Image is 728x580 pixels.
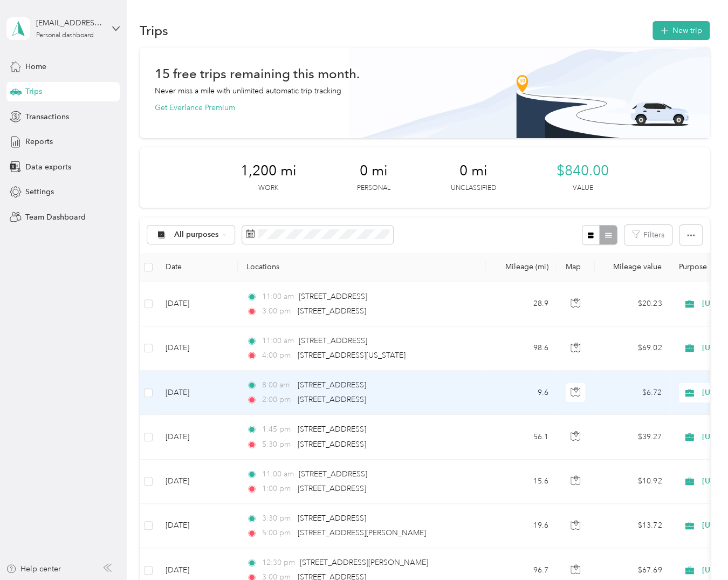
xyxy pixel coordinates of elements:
span: Trips [25,86,42,97]
td: 9.6 [486,371,557,415]
span: [STREET_ADDRESS] [299,469,367,479]
span: 5:30 pm [262,439,293,451]
span: Reports [25,136,53,147]
span: [STREET_ADDRESS][PERSON_NAME] [300,558,428,567]
span: [STREET_ADDRESS][US_STATE] [298,351,406,360]
span: 1,200 mi [241,162,297,180]
span: [STREET_ADDRESS] [299,336,367,345]
span: 1:45 pm [262,424,293,435]
td: [DATE] [157,504,238,548]
span: Settings [25,186,54,197]
th: Locations [238,253,486,282]
span: 0 mi [360,162,388,180]
td: 98.6 [486,326,557,371]
span: [STREET_ADDRESS] [298,395,366,404]
span: 11:00 am [262,291,294,303]
td: [DATE] [157,371,238,415]
span: 0 mi [459,162,487,180]
span: [STREET_ADDRESS] [298,306,366,316]
div: Personal dashboard [36,32,94,39]
th: Mileage value [595,253,670,282]
iframe: Everlance-gr Chat Button Frame [668,520,728,580]
td: $10.92 [595,460,670,504]
span: Data exports [25,161,71,173]
span: All purposes [174,231,219,238]
p: Never miss a mile with unlimited automatic trip tracking [155,85,341,97]
td: [DATE] [157,282,238,326]
button: Get Everlance Premium [155,102,235,113]
td: 15.6 [486,460,557,504]
th: Mileage (mi) [486,253,557,282]
td: 28.9 [486,282,557,326]
img: Banner [349,47,710,138]
th: Map [557,253,595,282]
span: [STREET_ADDRESS] [298,380,366,390]
button: New trip [653,21,710,40]
span: $840.00 [557,162,609,180]
p: Value [572,183,593,193]
button: Help center [6,563,61,575]
span: 5:00 pm [262,527,293,539]
td: [DATE] [157,460,238,504]
span: 11:00 am [262,468,294,480]
td: [DATE] [157,415,238,459]
p: Personal [357,183,390,193]
span: [STREET_ADDRESS] [298,514,366,523]
span: [STREET_ADDRESS] [298,484,366,493]
td: $20.23 [595,282,670,326]
td: $69.02 [595,326,670,371]
span: [STREET_ADDRESS] [298,425,366,434]
td: [DATE] [157,326,238,371]
td: 56.1 [486,415,557,459]
button: Filters [624,225,672,245]
span: [STREET_ADDRESS] [299,292,367,301]
span: 3:30 pm [262,513,293,524]
h1: Trips [140,25,168,36]
span: [STREET_ADDRESS] [298,440,366,449]
span: 4:00 pm [262,350,293,361]
span: 1:00 pm [262,483,293,495]
p: Work [258,183,278,193]
td: $6.72 [595,371,670,415]
th: Date [157,253,238,282]
span: 8:00 am [262,379,293,391]
td: 19.6 [486,504,557,548]
td: $39.27 [595,415,670,459]
h1: 15 free trips remaining this month. [155,68,360,79]
span: 12:30 pm [262,557,295,569]
p: Unclassified [451,183,496,193]
span: 3:00 pm [262,305,293,317]
span: [STREET_ADDRESS][PERSON_NAME] [298,528,426,537]
span: Home [25,61,46,72]
span: 2:00 pm [262,394,293,406]
div: [EMAIL_ADDRESS][DOMAIN_NAME] [36,17,104,29]
span: 11:00 am [262,335,294,347]
span: Team Dashboard [25,211,86,223]
td: $13.72 [595,504,670,548]
span: Transactions [25,111,69,122]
